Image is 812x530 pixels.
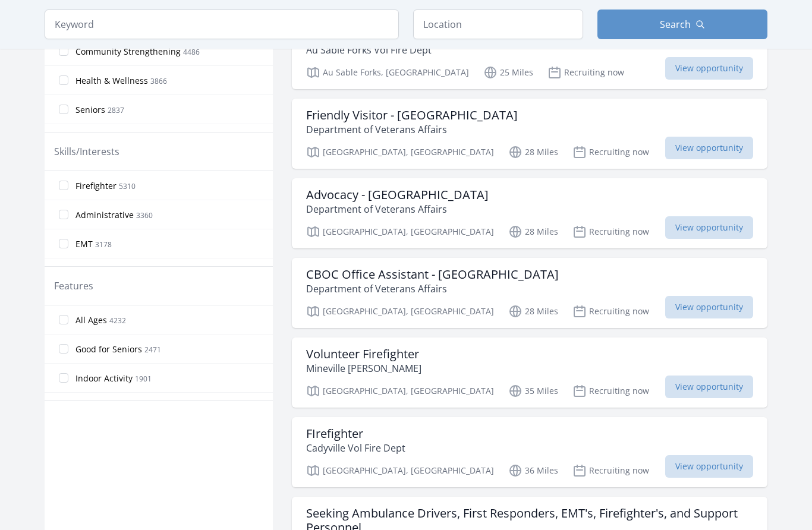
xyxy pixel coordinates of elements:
[660,17,691,31] span: Search
[108,105,124,115] span: 2837
[109,316,126,326] span: 4232
[59,105,68,114] input: Seniors 2837
[306,384,494,398] p: [GEOGRAPHIC_DATA], [GEOGRAPHIC_DATA]
[306,267,559,282] h3: CBOC Office Assistant - [GEOGRAPHIC_DATA]
[306,145,494,159] p: [GEOGRAPHIC_DATA], [GEOGRAPHIC_DATA]
[306,65,469,80] p: Au Sable Forks, [GEOGRAPHIC_DATA]
[59,373,68,383] input: Indoor Activity 1901
[292,417,767,487] a: FIrefighter Cadyville Vol Fire Dept [GEOGRAPHIC_DATA], [GEOGRAPHIC_DATA] 36 Miles Recruiting now ...
[119,181,136,191] span: 5310
[150,76,167,86] span: 3866
[306,361,421,376] p: Mineville [PERSON_NAME]
[483,65,533,80] p: 25 Miles
[75,373,133,384] span: Indoor Activity
[306,225,494,239] p: [GEOGRAPHIC_DATA], [GEOGRAPHIC_DATA]
[306,304,494,318] p: [GEOGRAPHIC_DATA], [GEOGRAPHIC_DATA]
[665,216,753,239] span: View opportunity
[75,104,105,116] span: Seniors
[572,384,649,398] p: Recruiting now
[59,75,68,85] input: Health & Wellness 3866
[665,455,753,478] span: View opportunity
[75,238,93,250] span: EMT
[572,463,649,478] p: Recruiting now
[59,239,68,248] input: EMT 3178
[508,225,558,239] p: 28 Miles
[306,427,405,441] h3: FIrefighter
[59,315,68,324] input: All Ages 4232
[75,75,148,87] span: Health & Wellness
[292,337,767,408] a: Volunteer Firefighter Mineville [PERSON_NAME] [GEOGRAPHIC_DATA], [GEOGRAPHIC_DATA] 35 Miles Recru...
[665,376,753,398] span: View opportunity
[292,258,767,328] a: CBOC Office Assistant - [GEOGRAPHIC_DATA] Department of Veterans Affairs [GEOGRAPHIC_DATA], [GEOG...
[54,279,93,293] legend: Features
[59,46,68,56] input: Community Strengthening 4486
[572,145,649,159] p: Recruiting now
[292,19,767,89] a: Interior Firefighter, Firefighter Support, Jr. Firefighter, Probationary Firefighter Au Sable For...
[45,10,399,39] input: Keyword
[306,43,729,57] p: Au Sable Forks Vol Fire Dept
[306,347,421,361] h3: Volunteer Firefighter
[572,225,649,239] p: Recruiting now
[59,181,68,190] input: Firefighter 5310
[413,10,583,39] input: Location
[75,209,134,221] span: Administrative
[292,178,767,248] a: Advocacy - [GEOGRAPHIC_DATA] Department of Veterans Affairs [GEOGRAPHIC_DATA], [GEOGRAPHIC_DATA] ...
[306,122,518,137] p: Department of Veterans Affairs
[306,202,489,216] p: Department of Veterans Affairs
[59,344,68,354] input: Good for Seniors 2471
[183,47,200,57] span: 4486
[597,10,767,39] button: Search
[75,314,107,326] span: All Ages
[306,463,494,478] p: [GEOGRAPHIC_DATA], [GEOGRAPHIC_DATA]
[75,46,181,58] span: Community Strengthening
[292,99,767,169] a: Friendly Visitor - [GEOGRAPHIC_DATA] Department of Veterans Affairs [GEOGRAPHIC_DATA], [GEOGRAPHI...
[665,296,753,318] span: View opportunity
[306,108,518,122] h3: Friendly Visitor - [GEOGRAPHIC_DATA]
[59,210,68,219] input: Administrative 3360
[306,441,405,455] p: Cadyville Vol Fire Dept
[75,343,142,355] span: Good for Seniors
[508,304,558,318] p: 28 Miles
[665,57,753,80] span: View opportunity
[135,374,152,384] span: 1901
[306,188,489,202] h3: Advocacy - [GEOGRAPHIC_DATA]
[508,384,558,398] p: 35 Miles
[95,239,112,250] span: 3178
[508,463,558,478] p: 36 Miles
[54,144,119,159] legend: Skills/Interests
[572,304,649,318] p: Recruiting now
[75,180,117,192] span: Firefighter
[136,210,153,220] span: 3360
[144,345,161,355] span: 2471
[547,65,624,80] p: Recruiting now
[306,282,559,296] p: Department of Veterans Affairs
[665,137,753,159] span: View opportunity
[508,145,558,159] p: 28 Miles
